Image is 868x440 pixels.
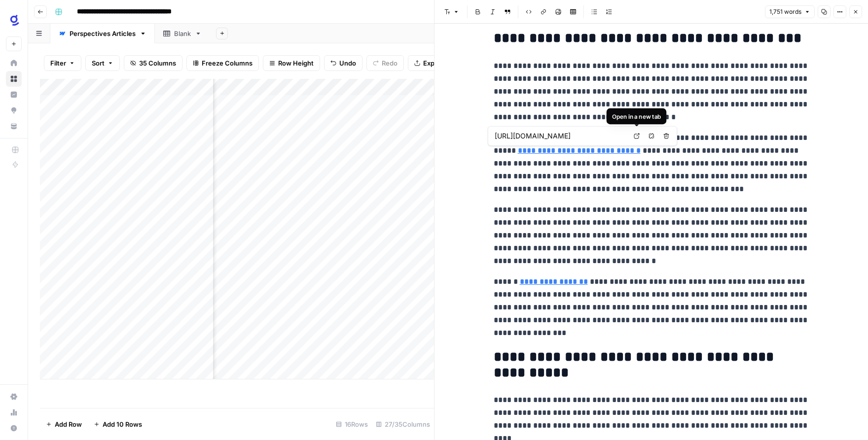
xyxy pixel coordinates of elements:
span: Filter [50,58,66,68]
a: Your Data [6,118,22,134]
span: Add Row [55,419,82,429]
button: Sort [85,55,120,71]
button: Add 10 Rows [88,416,148,432]
a: Home [6,55,22,71]
button: Freeze Columns [186,55,259,71]
a: Usage [6,405,22,420]
span: Sort [92,58,105,68]
div: 16 Rows [332,416,372,432]
span: Export CSV [423,58,458,68]
span: Undo [339,58,356,68]
button: Help + Support [6,420,22,436]
button: 35 Columns [124,55,182,71]
button: Add Row [40,416,88,432]
span: Row Height [278,58,314,68]
span: Add 10 Rows [103,419,142,429]
img: Glean SEO Ops Logo [6,11,24,29]
div: Perspectives Articles [70,29,136,38]
button: Redo [366,55,404,71]
a: Browse [6,71,22,87]
button: Export CSV [408,55,465,71]
span: Freeze Columns [202,58,253,68]
div: Open in a new tab [612,112,661,121]
div: 27/35 Columns [372,416,434,432]
button: 1,751 words [765,5,815,18]
a: Insights [6,87,22,102]
span: 1,751 words [769,7,801,16]
a: Opportunities [6,102,22,118]
span: 35 Columns [139,58,176,68]
span: Redo [382,58,398,68]
a: Settings [6,389,22,405]
a: Perspectives Articles [50,24,155,43]
button: Filter [44,55,81,71]
button: Workspace: Glean SEO Ops [6,8,22,33]
div: Blank [174,29,191,38]
button: Undo [324,55,362,71]
a: Blank [155,24,210,43]
button: Row Height [263,55,320,71]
